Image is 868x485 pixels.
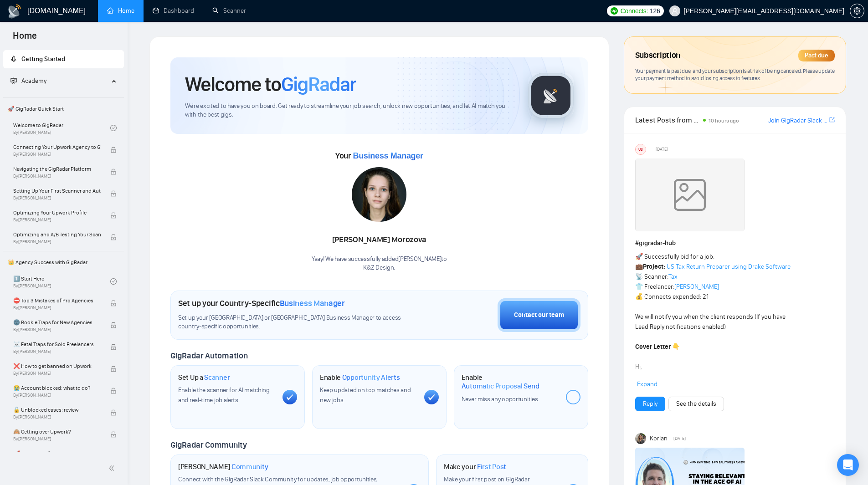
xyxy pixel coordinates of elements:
a: Reply [643,399,657,409]
div: Yaay! We have successfully added [PERSON_NAME] to [312,255,447,272]
span: 🚀 GigRadar Quick Start [4,100,123,118]
span: By [PERSON_NAME] [13,174,101,179]
span: 🌚 Rookie Traps for New Agencies [13,318,101,327]
span: ☠️ Fatal Traps for Solo Freelancers [13,340,101,349]
span: Scanner [204,373,230,382]
span: By [PERSON_NAME] [13,152,101,157]
span: lock [110,147,117,153]
span: Automatic Proposal Send [462,382,539,391]
div: US [636,144,646,154]
a: Welcome to GigRadarBy[PERSON_NAME] [13,118,110,138]
img: 1717011932412-35.jpg [352,167,406,222]
span: First Post [477,462,506,471]
span: lock [110,190,117,197]
a: searchScanner [212,7,246,15]
span: rocket [10,56,17,62]
li: Getting Started [3,50,124,68]
span: double-left [108,464,118,473]
a: US Tax Return Preparer using Drake Software [667,263,791,271]
span: GigRadar Automation [170,351,247,361]
span: ❌ How to get banned on Upwork [13,362,101,371]
span: Navigating the GigRadar Platform [13,164,101,174]
strong: Cover Letter 👇 [635,343,680,351]
span: lock [110,168,117,175]
a: dashboardDashboard [153,7,194,15]
span: 10 hours ago [709,117,739,124]
span: lock [110,300,117,306]
h1: Make your [444,462,506,471]
span: lock [110,388,117,394]
span: 126 [650,6,660,16]
h1: Enable [320,373,400,382]
p: K&Z Design . [312,264,447,272]
span: Community [231,462,268,471]
span: Business Manager [353,151,423,160]
span: Getting Started [21,55,65,63]
span: We're excited to have you on board. Get ready to streamline your job search, unlock new opportuni... [185,102,514,119]
span: By [PERSON_NAME] [13,436,101,442]
span: Expand [637,380,657,388]
span: user [672,8,678,14]
span: GigRadar [281,72,356,97]
span: Enable the scanner for AI matching and real-time job alerts. [178,386,270,404]
h1: # gigradar-hub [635,238,835,248]
img: logo [7,4,22,19]
h1: [PERSON_NAME] [178,462,268,471]
span: ⛔ Top 3 Mistakes of Pro Agencies [13,296,101,305]
span: lock [110,344,117,350]
span: 🚀 Sell Yourself First [13,449,101,458]
span: 👑 Agency Success with GigRadar [4,253,123,271]
span: 🙈 Getting over Upwork? [13,427,101,436]
div: Past due [798,50,835,61]
span: lock [110,431,117,438]
img: gigradar-logo.png [528,73,574,118]
span: fund-projection-screen [10,77,17,84]
span: 😭 Account blocked: what to do? [13,383,101,393]
h1: Set Up a [178,373,230,382]
div: [PERSON_NAME] Morozova [312,232,447,248]
h1: Welcome to [185,72,356,97]
span: By [PERSON_NAME] [13,393,101,398]
h1: Enable [462,373,559,391]
button: Contact our team [498,298,580,332]
span: Your [335,151,423,161]
span: Connecting Your Upwork Agency to GigRadar [13,143,101,152]
span: Keep updated on top matches and new jobs. [320,386,411,404]
span: Home [5,29,44,48]
button: setting [850,4,864,18]
a: Tax [668,273,678,281]
span: By [PERSON_NAME] [13,195,101,201]
span: Business Manager [280,298,345,308]
span: lock [110,366,117,372]
span: Academy [10,77,46,85]
div: Open Intercom Messenger [837,454,859,476]
span: [DATE] [673,434,686,443]
span: Your payment is past due, and your subscription is at risk of being canceled. Please update your ... [635,67,835,82]
span: By [PERSON_NAME] [13,414,101,420]
a: See the details [676,399,716,409]
button: Reply [635,397,665,411]
span: Connects: [621,6,648,16]
button: See the details [668,397,724,411]
span: 🔓 Unblocked cases: review [13,405,101,414]
span: check-circle [110,125,117,131]
span: Korlan [650,434,668,444]
span: Set up your [GEOGRAPHIC_DATA] or [GEOGRAPHIC_DATA] Business Manager to access country-specific op... [178,314,420,331]
span: check-circle [110,278,117,285]
a: homeHome [107,7,134,15]
span: Setting Up Your First Scanner and Auto-Bidder [13,186,101,195]
div: Contact our team [514,310,564,320]
span: By [PERSON_NAME] [13,349,101,354]
span: lock [110,212,117,219]
span: Latest Posts from the GigRadar Community [635,114,700,126]
span: Academy [21,77,46,85]
h1: Set up your Country-Specific [178,298,345,308]
span: Never miss any opportunities. [462,395,539,403]
span: Subscription [635,48,680,63]
strong: Project: [643,263,665,271]
span: lock [110,409,117,416]
a: Join GigRadar Slack Community [768,116,827,126]
span: Optimizing Your Upwork Profile [13,208,101,217]
span: By [PERSON_NAME] [13,239,101,245]
span: GigRadar Community [170,440,247,450]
